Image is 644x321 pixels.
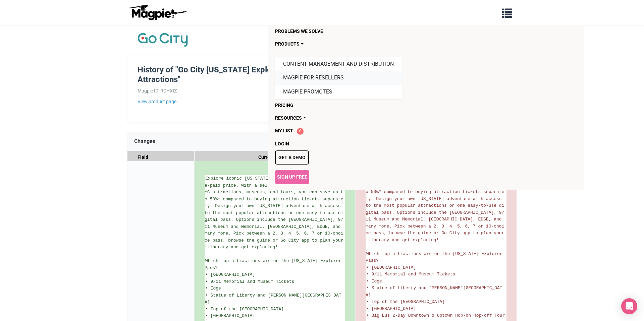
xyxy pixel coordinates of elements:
div: Products [275,57,402,99]
div: Magpie ID: RDHXIZ [138,87,373,94]
span: • 9/11 Memorial and Museum Tickets [205,279,294,284]
span: • Edge [366,279,382,284]
span: • Edge [205,286,221,291]
div: Field [127,151,195,164]
span: • Big Bus 2-Day Downtown & Uptown Hop-on Hop-off Tour [366,313,505,318]
a: Content Management and Distribution [275,57,402,71]
span: • [GEOGRAPHIC_DATA] [205,272,255,277]
span: 0 [297,128,304,135]
span: Explore iconic [US_STATE] with Go City for one low pre-paid price. With a selection of over 100 m... [366,169,507,243]
span: • [GEOGRAPHIC_DATA] [366,265,416,270]
a: Sign Up Free [275,170,309,184]
a: Problems we solve [275,25,500,38]
span: • [GEOGRAPHIC_DATA] [205,313,255,318]
div: Current Version [195,151,356,164]
span: • [GEOGRAPHIC_DATA] [366,306,416,311]
span: • Top of the [GEOGRAPHIC_DATA] [366,299,445,304]
a: Login [275,137,500,150]
a: My List 0 [275,124,500,137]
span: Which top attractions are on the [US_STATE] Explorer Pass? [205,258,344,270]
img: logo-ab69f6fb50320c5b225c76a69d11143b.png [127,4,188,20]
span: • Statue of Liberty and [PERSON_NAME][GEOGRAPHIC_DATA] [366,285,502,298]
a: Magpie for Resellers [275,71,402,85]
img: Company Logo [138,31,188,48]
span: • Statue of Liberty and [PERSON_NAME][GEOGRAPHIC_DATA] [205,293,341,305]
a: View product page [138,98,373,105]
a: Get a demo [275,150,309,165]
h1: History of "Go City [US_STATE] Explorer Pass: 2 to 10 Top Attractions" [138,65,373,84]
span: • Top of the [GEOGRAPHIC_DATA] [205,307,284,312]
a: Resources [275,112,500,124]
span: My List [275,128,293,133]
div: Changes [127,132,517,151]
div: Open Intercom Messenger [621,298,637,314]
a: Products [275,38,500,50]
span: Which top attractions are on the [US_STATE] Explorer Pass? [366,251,505,263]
a: Magpie Promotes [275,85,402,99]
a: Pricing [275,99,500,112]
span: Explore iconic [US_STATE] with Go City for one low pre-paid price. With a selection of over 100 m... [205,176,346,250]
span: • 9/11 Memorial and Museum Tickets [366,272,455,277]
